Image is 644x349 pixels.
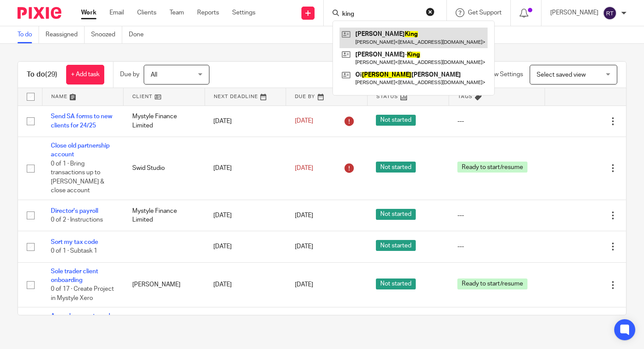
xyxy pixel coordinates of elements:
span: 0 of 17 · Create Project in Mystyle Xero [51,286,114,302]
span: 0 of 1 · Bring transactions up to [PERSON_NAME] & close account [51,161,104,194]
span: Not started [376,240,416,251]
p: [PERSON_NAME] [550,8,598,17]
td: [DATE] [205,106,286,137]
a: Clients [137,8,156,17]
span: Not started [376,278,416,289]
td: [DATE] [205,262,286,307]
span: 0 of 2 · Instructions [51,217,103,223]
a: Send SA forms to new clients for 24/25 [51,113,112,128]
a: To do [18,26,39,43]
div: --- [457,242,536,251]
td: [DATE] [205,231,286,262]
div: --- [457,117,536,126]
span: [DATE] [295,212,313,219]
span: [DATE] [295,243,313,250]
span: Tags [458,94,473,99]
a: Close old partnership account [51,143,110,158]
span: Get Support [468,10,502,16]
button: Clear [426,7,435,16]
span: Ready to start/resume [457,278,527,289]
a: Email [110,8,124,17]
td: [DATE] [205,137,286,200]
td: Swid Studio [124,137,205,200]
a: Annual accounts and corporation tax return [51,313,112,328]
td: [PERSON_NAME] [124,262,205,307]
a: Snoozed [91,26,122,43]
span: (29) [45,71,57,78]
a: Work [81,8,96,17]
span: 0 of 1 · Subtask 1 [51,248,97,254]
p: Due by [120,70,139,79]
h1: To do [27,70,57,79]
a: + Add task [66,65,104,85]
a: Team [170,8,184,17]
a: Reassigned [46,26,85,43]
a: Director's payroll [51,208,98,214]
span: Ready to start/resume [457,162,527,173]
a: Done [129,26,150,43]
span: [DATE] [295,282,313,288]
span: [DATE] [295,165,313,171]
a: Sort my tax code [51,239,98,245]
span: Not started [376,209,416,220]
span: Not started [376,115,416,126]
span: [DATE] [295,118,313,124]
span: View Settings [485,71,523,78]
span: Select saved view [537,72,586,78]
input: Search [341,11,420,18]
img: svg%3E [603,6,617,20]
a: Settings [232,8,255,17]
div: --- [457,211,536,220]
span: All [151,72,157,78]
td: Mystyle Finance Limited [124,106,205,137]
a: Reports [197,8,219,17]
span: Not started [376,162,416,173]
td: [DATE] [205,200,286,231]
a: Sole trader client onboarding [51,268,98,283]
img: Pixie [18,7,61,19]
td: Mystyle Finance Limited [124,200,205,231]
